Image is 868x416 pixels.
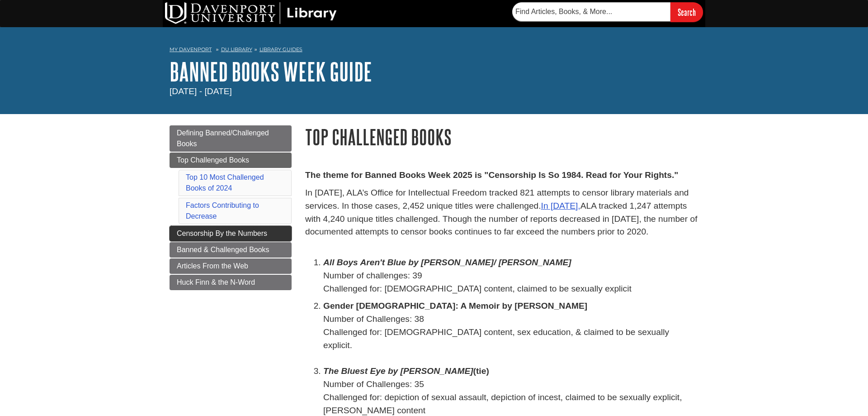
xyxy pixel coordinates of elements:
[170,125,292,290] div: Guide Page Menu
[170,86,232,96] span: [DATE] - [DATE]
[323,269,698,296] p: Number of challenges: 39 Challenged for: [DEMOGRAPHIC_DATA] content, claimed to be sexually explicit
[177,278,255,286] span: Huck Finn & the N-Word
[512,2,670,21] input: Find Articles, Books, & More...
[221,46,252,53] a: DU Library
[670,2,703,22] input: Search
[170,43,698,58] nav: breadcrumb
[305,186,698,252] p: In [DATE], ALA’s Office for Intellectual Freedom tracked 821 attempts to censor library materials...
[165,2,337,24] img: DU Library
[170,226,292,241] a: Censorship By the Numbers
[323,301,587,311] strong: Gender [DEMOGRAPHIC_DATA]: A Memoir by [PERSON_NAME]
[177,156,249,164] span: Top Challenged Books
[170,242,292,258] a: Banned & Challenged Books
[305,125,698,148] h1: Top Challenged Books
[541,201,580,210] a: In [DATE],
[177,230,267,237] span: Censorship By the Numbers
[170,275,292,290] a: Huck Finn & the N-Word
[323,258,571,267] em: All Boys Aren't Blue by [PERSON_NAME]/ [PERSON_NAME]
[305,170,678,180] strong: The theme for Banned Books Week 2025 is "Censorship Is So 1984. Read for Your Rights."
[170,258,292,274] a: Articles From the Web
[170,125,292,152] a: Defining Banned/Challenged Books
[170,57,372,86] a: Banned Books Week Guide
[177,129,269,148] span: Defining Banned/Challenged Books
[170,46,212,53] a: My Davenport
[170,153,292,168] a: Top Challenged Books
[186,201,259,220] a: Factors Contributing to Decrease
[323,366,473,376] strong: The Bluest Eye by [PERSON_NAME]
[177,246,269,253] span: Banned & Challenged Books
[473,366,489,376] strong: (tie)
[323,300,698,365] li: Number of Challenges: 38 Challenged for: [DEMOGRAPHIC_DATA] content, sex education, & claimed to ...
[259,46,302,53] a: Library Guides
[177,262,248,270] span: Articles From the Web
[512,2,703,22] form: Searches DU Library's articles, books, and more
[186,173,264,192] a: Top 10 Most Challenged Books of 2024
